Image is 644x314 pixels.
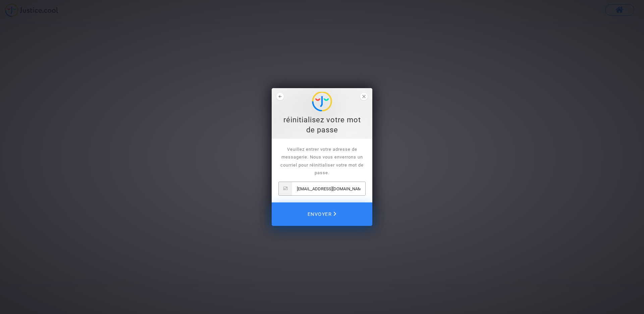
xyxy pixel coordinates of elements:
input: Email [292,182,365,195]
button: Envoyer [272,202,372,226]
span: Envoyer [308,207,336,222]
span: Veuillez entrer votre adresse de messagerie. Nous vous enverrons un courriel pour réinitialiser v... [280,147,364,175]
span: back [276,93,284,100]
div: réinitialisez votre mot de passe [275,115,369,135]
span: close [360,93,368,100]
